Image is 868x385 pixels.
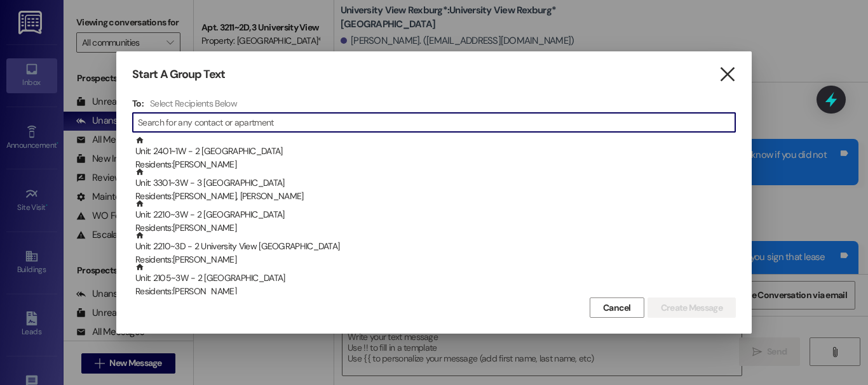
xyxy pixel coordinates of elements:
[135,231,736,267] div: Unit: 2210~3D - 2 University View [GEOGRAPHIC_DATA]
[132,136,736,167] div: Unit: 2401~1W - 2 [GEOGRAPHIC_DATA]Residents:[PERSON_NAME]
[138,114,735,131] input: Search for any contact or apartment
[132,263,736,294] div: Unit: 2105~3W - 2 [GEOGRAPHIC_DATA]Residents:[PERSON_NAME]
[135,167,736,204] div: Unit: 3301~3W - 3 [GEOGRAPHIC_DATA]
[135,136,736,172] div: Unit: 2401~1W - 2 [GEOGRAPHIC_DATA]
[135,285,736,298] div: Residents: [PERSON_NAME]
[648,297,736,318] button: Create Message
[661,301,722,315] span: Create Message
[135,263,736,299] div: Unit: 2105~3W - 2 [GEOGRAPHIC_DATA]
[150,98,237,109] h4: Select Recipients Below
[719,68,736,81] i: 
[132,67,225,82] h3: Start A Group Text
[132,231,736,263] div: Unit: 2210~3D - 2 University View [GEOGRAPHIC_DATA]Residents:[PERSON_NAME]
[132,167,736,199] div: Unit: 3301~3W - 3 [GEOGRAPHIC_DATA]Residents:[PERSON_NAME], [PERSON_NAME]
[590,297,644,318] button: Cancel
[135,199,736,235] div: Unit: 2210~3W - 2 [GEOGRAPHIC_DATA]
[135,253,736,266] div: Residents: [PERSON_NAME]
[135,221,736,235] div: Residents: [PERSON_NAME]
[132,199,736,231] div: Unit: 2210~3W - 2 [GEOGRAPHIC_DATA]Residents:[PERSON_NAME]
[132,98,144,109] h3: To:
[135,158,736,171] div: Residents: [PERSON_NAME]
[603,301,631,315] span: Cancel
[135,190,736,203] div: Residents: [PERSON_NAME], [PERSON_NAME]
